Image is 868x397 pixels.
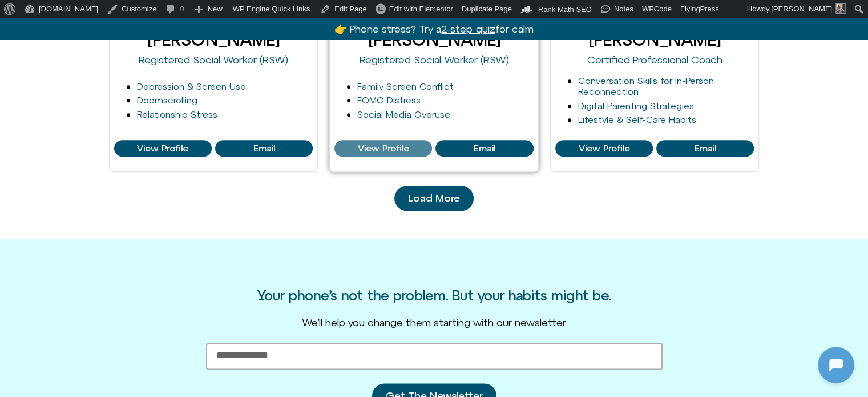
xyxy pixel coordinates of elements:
[34,7,175,22] h2: [DOMAIN_NAME]
[587,54,722,66] a: Certified Professional Coach
[771,5,832,13] span: [PERSON_NAME]
[695,143,716,154] span: Email
[195,293,213,311] svg: Voice Input Button
[10,6,29,24] img: N5FCcHC.png
[33,166,204,207] p: ⚠️ I hear you — your limit was reached. If you want to keep going, upgrade here:
[408,193,460,204] span: Load More
[114,140,212,157] a: View Profile of Jessie Kussin
[199,5,219,25] svg: Close Chatbot Button
[357,81,454,91] a: Family Screen Conflict
[358,143,409,154] span: View Profile
[99,77,130,91] p: [DATE]
[139,54,288,66] a: Registered Social Worker (RSW)
[334,140,432,157] a: View Profile of Larry Borins
[137,95,197,105] a: Doomscrolling
[3,196,19,212] img: N5FCcHC.png
[93,195,193,206] a: [URL][DOMAIN_NAME]
[357,95,421,105] a: FOMO Distress
[215,140,313,157] a: View Profile of Jessie Kussin
[578,75,714,97] a: Conversation Skills for In-Person Reconnection
[538,5,592,14] span: Rank Math SEO
[555,140,653,157] a: View Profile of Mark Diamond
[137,143,188,154] span: View Profile
[3,256,19,272] img: N5FCcHC.png
[19,296,177,308] textarea: Message Input
[441,23,495,35] u: 2-step quiz
[656,140,754,157] a: View Profile of Mark Diamond
[33,227,204,268] p: I noticed you stepped away — that’s totally fine. Send a message when you’re ready, I’m here.
[578,114,696,125] a: Lifestyle & Self-Care Habits
[3,135,19,151] img: N5FCcHC.png
[435,140,533,157] a: View Profile of Larry Borins
[3,42,19,58] img: N5FCcHC.png
[334,23,533,35] a: 👉 Phone stress? Try a2-step quizfor calm
[578,101,694,111] a: Digital Parenting Strategies
[357,109,450,119] a: Social Media Overuse
[137,109,217,119] a: Relationship Stress
[474,143,495,154] span: Email
[302,316,567,328] span: We’ll help you change them starting with our newsletter.
[33,106,204,147] p: Hey — I’m [DOMAIN_NAME], your AI coaching companion. Nice to meet you.
[578,143,629,154] span: View Profile
[33,12,204,53] p: I hear you — thanks for the update. Whenever you’re ready, message back and we’ll pick up where y...
[389,5,453,13] span: Edit with Elementor
[257,288,611,303] h3: Your phone’s not the problem. But your habits might be.
[253,143,274,154] span: Email
[180,5,199,25] svg: Restart Conversation Button
[137,81,246,91] a: Depression & Screen Use
[394,186,474,211] a: Load More
[3,3,225,27] button: Expand Header Button
[818,347,854,383] iframe: Botpress
[359,54,508,66] a: Registered Social Worker (RSW)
